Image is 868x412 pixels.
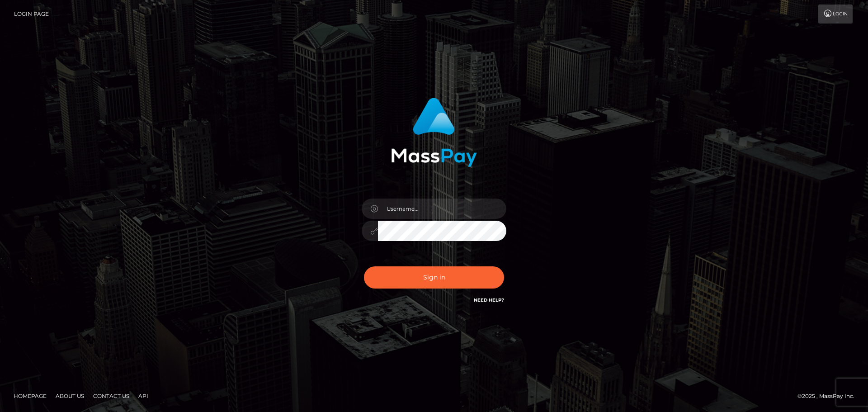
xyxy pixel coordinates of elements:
a: Contact Us [90,389,133,403]
a: Login [818,5,853,24]
input: Username... [378,199,506,219]
div: © 2025 , MassPay Inc. [797,391,861,401]
a: API [135,389,152,403]
button: Sign in [364,266,504,289]
a: About Us [52,389,88,403]
a: Need Help? [474,297,504,303]
a: Homepage [10,389,50,403]
img: MassPay Login [391,98,477,167]
a: Login Page [14,5,49,24]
